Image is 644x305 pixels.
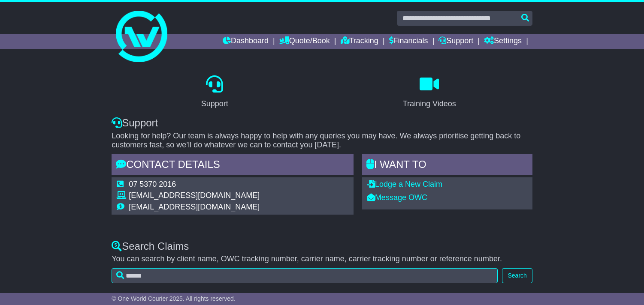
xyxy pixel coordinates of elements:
p: Looking for help? Our team is always happy to help with any queries you may have. We always prior... [112,132,532,150]
div: Training Videos [403,98,456,110]
button: Search [502,268,532,283]
a: Tracking [341,34,378,49]
div: Support [201,98,228,110]
a: Training Videos [397,72,462,113]
a: Support [438,34,473,49]
div: I WANT to [362,154,532,177]
a: Financials [389,34,428,49]
td: [EMAIL_ADDRESS][DOMAIN_NAME] [129,203,260,212]
td: [EMAIL_ADDRESS][DOMAIN_NAME] [129,191,260,203]
div: Support [112,117,532,129]
td: 07 5370 2016 [129,180,260,191]
a: Message OWC [367,193,427,202]
span: © One World Courier 2025. All rights reserved. [112,295,236,302]
a: Settings [484,34,522,49]
p: You can search by client name, OWC tracking number, carrier name, carrier tracking number or refe... [112,254,532,264]
a: Lodge a New Claim [367,180,442,188]
div: Contact Details [112,154,354,177]
a: Quote/Book [279,34,330,49]
a: Support [196,72,234,113]
div: Search Claims [112,240,532,253]
a: Dashboard [223,34,269,49]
